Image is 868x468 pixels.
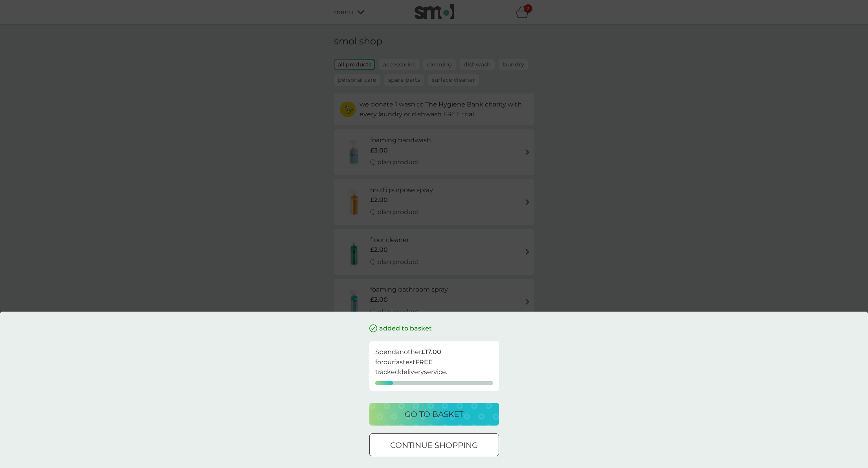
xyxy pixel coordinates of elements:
p: added to basket [379,323,432,334]
strong: FREE [415,358,433,366]
p: Spend another for our fastest tracked delivery service. [375,347,493,377]
button: go to basket [369,403,499,426]
button: continue shopping [369,433,499,456]
p: go to basket [405,408,463,420]
strong: £17.00 [421,348,441,356]
p: continue shopping [390,439,478,451]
